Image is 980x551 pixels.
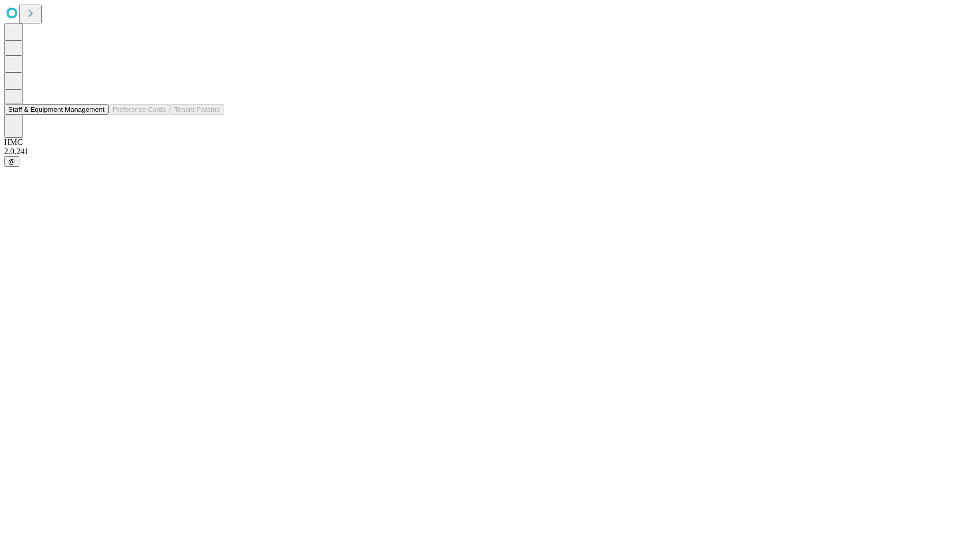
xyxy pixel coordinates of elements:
[4,104,109,115] button: Staff & Equipment Management
[4,147,976,156] div: 2.0.241
[4,156,19,167] button: @
[109,104,170,115] button: Preference Cards
[170,104,224,115] button: Tenant Params
[8,158,15,165] span: @
[4,138,976,147] div: HMC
